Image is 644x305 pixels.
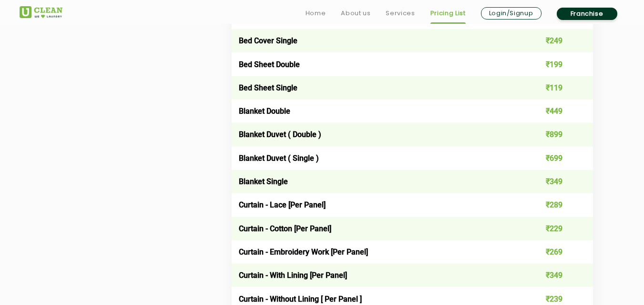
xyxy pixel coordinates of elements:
[232,193,521,216] td: Curtain - Lace [Per Panel]
[557,8,617,20] a: Franchise
[481,7,542,20] a: Login/Signup
[521,29,593,52] td: ₹249
[232,99,521,123] td: Blanket Double
[232,217,521,240] td: Curtain - Cotton [Per Panel]
[521,264,593,287] td: ₹349
[232,264,521,287] td: Curtain - With Lining [Per Panel]
[521,170,593,193] td: ₹349
[232,147,521,170] td: Blanket Duvet ( Single )
[232,29,521,52] td: Bed Cover Single
[386,8,415,19] a: Services
[232,123,521,146] td: Blanket Duvet ( Double )
[306,8,326,19] a: Home
[430,8,466,19] a: Pricing List
[521,99,593,123] td: ₹449
[232,240,521,264] td: Curtain - Embroidery Work [Per Panel]
[521,193,593,216] td: ₹289
[232,52,521,76] td: Bed Sheet Double
[521,76,593,99] td: ₹119
[232,170,521,193] td: Blanket Single
[521,147,593,170] td: ₹699
[521,123,593,146] td: ₹899
[521,52,593,76] td: ₹199
[232,76,521,99] td: Bed Sheet Single
[521,240,593,264] td: ₹269
[20,6,62,18] img: UClean Laundry and Dry Cleaning
[521,217,593,240] td: ₹229
[341,8,370,19] a: About us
